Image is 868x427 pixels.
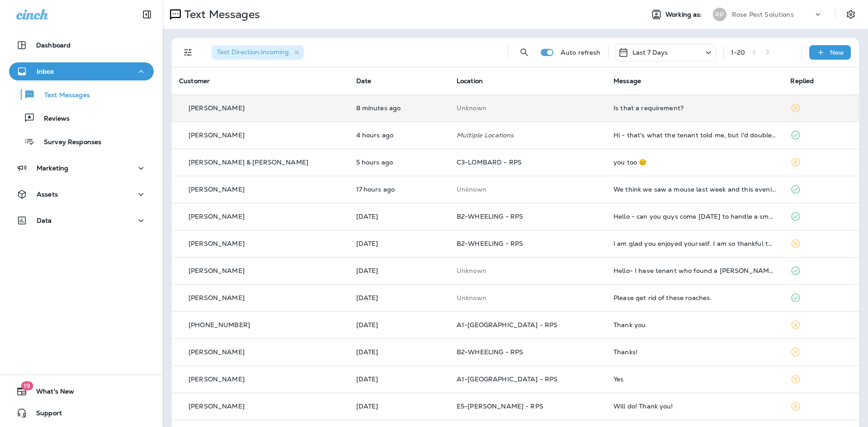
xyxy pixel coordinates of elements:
span: A1-[GEOGRAPHIC_DATA] - RPS [457,375,558,383]
div: Hello- I have tenant who found a roach in their bathroom. How much would this service cost? 6751 ... [613,267,776,274]
button: Inbox [9,62,154,80]
span: 19 [21,381,33,390]
div: We think we saw a mouse last week and this evening [613,186,776,193]
span: Working as: [665,11,704,19]
span: B2-WHEELING - RPS [457,239,523,248]
div: you too 😊 [613,159,776,166]
div: Will do! Thank you! [613,403,776,410]
button: Assets [9,185,154,203]
p: [PERSON_NAME] [189,294,245,301]
p: [PHONE_NUMBER] [189,321,250,328]
p: Data [37,217,52,224]
span: Message [613,77,641,85]
p: Text Messages [35,91,90,100]
div: Is that a requirement? [613,104,776,112]
p: Sep 2, 2025 11:08 AM [356,131,442,139]
span: Customer [179,77,210,85]
p: Aug 29, 2025 12:28 PM [356,321,442,328]
div: I am glad you enjoyed yourself. I am so thankful that you were able to go with me. Put on your ca... [613,240,776,247]
p: Marketing [37,164,68,172]
span: B2-WHEELING - RPS [457,212,523,221]
p: Aug 29, 2025 11:53 AM [356,348,442,356]
p: Aug 28, 2025 11:16 AM [356,375,442,383]
p: Dashboard [36,42,71,49]
p: [PERSON_NAME] [189,131,245,139]
span: Support [27,409,62,420]
p: [PERSON_NAME] [189,375,245,383]
p: [PERSON_NAME] [189,213,245,220]
p: Aug 31, 2025 08:11 AM [356,267,442,274]
button: Text Messages [9,85,154,104]
span: Replied [790,77,814,85]
div: RP [713,8,726,21]
div: Hi - that's what the tenant told me, but I'd double check with them. She mentioned a tech reached... [613,131,776,139]
button: Search Messages [515,43,533,61]
div: Text Direction:Incoming [212,45,304,60]
button: Reviews [9,108,154,127]
span: Date [356,77,372,85]
p: This customer does not have a last location and the phone number they messaged is not assigned to... [457,104,599,112]
p: Aug 29, 2025 11:50 PM [356,294,442,301]
button: Settings [843,6,859,23]
p: Inbox [37,68,54,75]
button: Data [9,211,154,230]
p: Auto refresh [561,49,601,56]
p: Text Messages [181,8,260,21]
span: E5-[PERSON_NAME] - RPS [457,402,543,410]
button: Survey Responses [9,132,154,151]
p: Sep 1, 2025 10:11 PM [356,186,442,193]
span: B2-WHEELING - RPS [457,348,523,356]
p: [PERSON_NAME] [189,240,245,247]
p: [PERSON_NAME] [189,403,245,410]
span: Text Direction : Incoming [217,48,289,56]
p: Multiple Locations [457,131,599,139]
span: Location [457,77,483,85]
div: Thanks! [613,348,776,356]
button: Collapse Sidebar [134,5,160,23]
div: Please get rid of these roaches. [613,294,776,301]
p: Assets [37,191,58,198]
button: Marketing [9,159,154,177]
p: [PERSON_NAME] [189,186,245,193]
p: [PERSON_NAME] [189,104,245,112]
p: Sep 1, 2025 11:35 AM [356,213,442,220]
button: Filters [179,43,197,61]
p: Reviews [35,115,70,123]
span: What's New [27,388,74,399]
p: New [830,49,844,56]
p: Aug 27, 2025 03:42 PM [356,403,442,410]
span: A1-[GEOGRAPHIC_DATA] - RPS [457,321,558,329]
p: Survey Responses [35,138,101,147]
p: [PERSON_NAME] [189,348,245,356]
p: [PERSON_NAME] & [PERSON_NAME] [189,159,308,166]
p: Sep 1, 2025 10:04 AM [356,240,442,247]
p: Sep 2, 2025 11:06 AM [356,159,442,166]
span: C3-LOMBARD - RPS [457,158,522,166]
div: Thank you [613,321,776,328]
p: This customer does not have a last location and the phone number they messaged is not assigned to... [457,267,599,274]
div: Yes [613,375,776,383]
button: Support [9,404,154,422]
button: Dashboard [9,36,154,54]
div: 1 - 20 [731,49,745,56]
p: This customer does not have a last location and the phone number they messaged is not assigned to... [457,294,599,301]
p: Last 7 Days [632,49,668,56]
p: This customer does not have a last location and the phone number they messaged is not assigned to... [457,186,599,193]
p: Rose Pest Solutions [732,11,794,18]
p: [PERSON_NAME] [189,267,245,274]
p: Sep 2, 2025 03:59 PM [356,104,442,112]
div: Hello - can you guys come tomorrow to handle a small wasps nest that is in the front driveway lig... [613,213,776,220]
button: 19What's New [9,382,154,400]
